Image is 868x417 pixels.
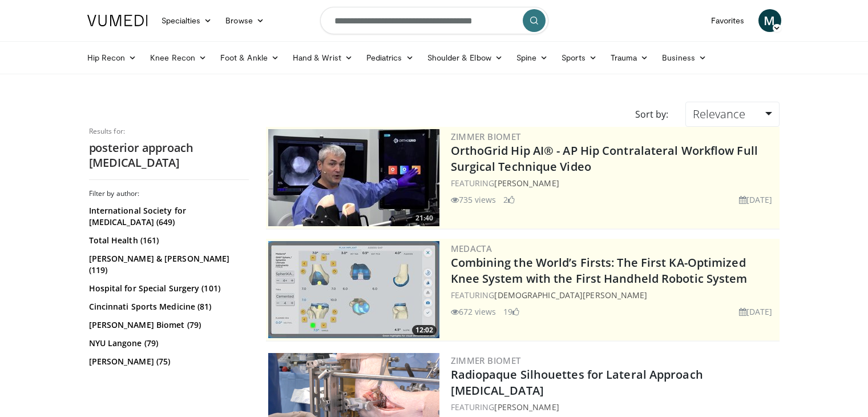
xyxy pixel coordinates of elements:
a: Knee Recon [143,46,213,69]
a: 12:02 [268,241,439,338]
a: NYU Langone (79) [89,338,246,349]
a: Combining the World’s Firsts: The First KA-Optimized Knee System with the First Handheld Robotic ... [451,255,748,286]
a: Spine [510,46,555,69]
a: Foot & Ankle [213,46,286,69]
a: Pediatrics [360,46,421,69]
a: Favorites [704,9,752,32]
a: Trauma [604,46,656,69]
a: Specialties [155,9,219,32]
div: FEATURING [451,401,777,413]
li: [DATE] [739,194,773,206]
a: International Society for [MEDICAL_DATA] (649) [89,205,246,228]
div: FEATURING [451,289,777,301]
a: Total Health (161) [89,235,246,246]
a: [DEMOGRAPHIC_DATA][PERSON_NAME] [494,290,647,300]
a: [PERSON_NAME] [494,402,559,412]
a: [PERSON_NAME] & [PERSON_NAME] (119) [89,253,246,276]
img: aaf1b7f9-f888-4d9f-a252-3ca059a0bd02.300x170_q85_crop-smart_upscale.jpg [268,241,439,338]
a: [PERSON_NAME] Biomet (79) [89,319,246,331]
span: 12:02 [412,325,437,335]
input: Search topics, interventions [320,7,548,34]
h3: Filter by author: [89,189,249,198]
a: Sports [555,46,604,69]
a: Zimmer Biomet [451,355,521,366]
a: [PERSON_NAME] [494,178,559,189]
li: 19 [503,306,519,318]
a: Business [655,46,713,69]
span: 21:40 [412,213,437,223]
a: Cincinnati Sports Medicine (81) [89,301,246,312]
a: OrthoGrid Hip AI® - AP Hip Contralateral Workflow Full Surgical Technique Video [451,143,758,174]
div: Sort by: [627,102,677,127]
a: Shoulder & Elbow [421,46,510,69]
a: Radiopaque Silhouettes for Lateral Approach [MEDICAL_DATA] [451,367,703,398]
a: [PERSON_NAME] (75) [89,356,246,367]
li: [DATE] [739,306,773,318]
a: 21:40 [268,129,439,226]
img: VuMedi Logo [87,15,148,26]
a: M [758,9,781,32]
a: Hip Recon [80,46,144,69]
h2: posterior approach [MEDICAL_DATA] [89,141,249,170]
a: Hospital for Special Surgery (101) [89,283,246,294]
a: Relevance [685,102,779,127]
div: FEATURING [451,177,777,189]
a: Zimmer Biomet [451,131,521,142]
li: 2 [503,194,515,206]
p: Results for: [89,127,249,136]
a: Hand & Wrist [286,46,360,69]
a: Browse [219,9,271,32]
li: 735 views [451,194,496,206]
li: 672 views [451,306,496,318]
img: 96a9cbbb-25ee-4404-ab87-b32d60616ad7.300x170_q85_crop-smart_upscale.jpg [268,129,439,226]
a: Medacta [451,243,492,254]
span: Relevance [693,106,745,122]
